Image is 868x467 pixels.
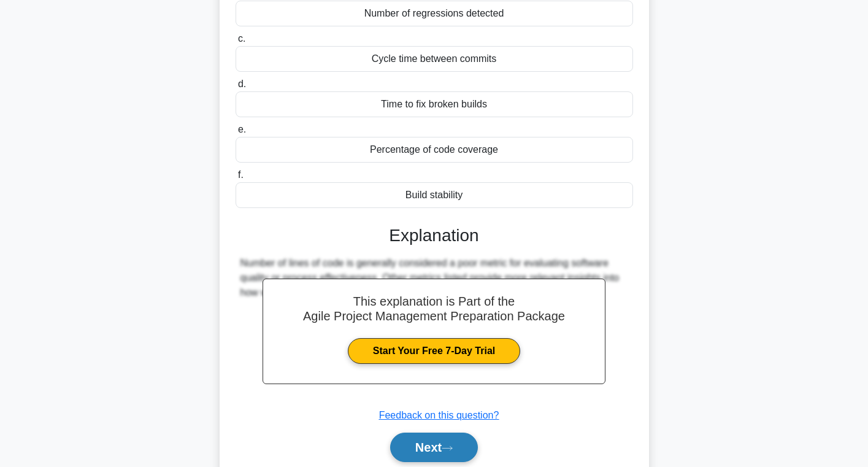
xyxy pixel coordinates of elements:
[379,410,499,420] a: Feedback on this question?
[240,256,628,300] div: Number of lines of code is generally considered a poor metric for evaluating software quality or ...
[390,433,478,462] button: Next
[238,33,245,44] span: c.
[238,169,244,180] span: f.
[236,137,633,163] div: Percentage of code coverage
[238,124,246,134] span: e.
[243,225,626,246] h3: Explanation
[348,338,520,364] a: Start Your Free 7-Day Trial
[236,46,633,72] div: Cycle time between commits
[236,1,633,26] div: Number of regressions detected
[236,182,633,208] div: Build stability
[236,91,633,117] div: Time to fix broken builds
[238,79,246,89] span: d.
